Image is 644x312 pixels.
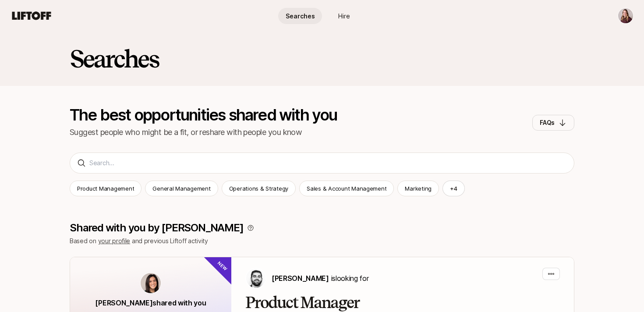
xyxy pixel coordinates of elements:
[70,107,337,123] p: The best opportunities shared with you
[141,273,161,293] img: avatar-url
[203,242,246,286] div: New
[95,298,206,307] span: [PERSON_NAME] shared with you
[322,8,366,24] a: Hire
[152,184,210,193] p: General Management
[278,8,322,24] a: Searches
[618,8,633,24] button: Liz Ernst
[338,11,350,21] span: Hire
[405,184,432,193] p: Marketing
[272,274,329,283] span: [PERSON_NAME]
[89,158,567,168] input: Search...
[618,8,633,23] img: Liz Ernst
[98,237,131,245] a: your profile
[532,115,574,131] button: FAQs
[272,273,368,284] p: is looking for
[70,222,244,234] p: Shared with you by [PERSON_NAME]
[246,269,265,288] img: Hessam Mostajabi
[442,181,465,196] button: +4
[307,184,386,193] p: Sales & Account Management
[286,11,315,21] span: Searches
[245,294,560,312] h2: Product Manager
[540,117,555,128] p: FAQs
[70,46,159,72] h2: Searches
[70,126,337,138] p: Suggest people who might be a fit, or reshare with people you know
[70,236,574,246] p: Based on and previous Liftoff activity
[229,184,289,193] p: Operations & Strategy
[77,184,134,193] p: Product Management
